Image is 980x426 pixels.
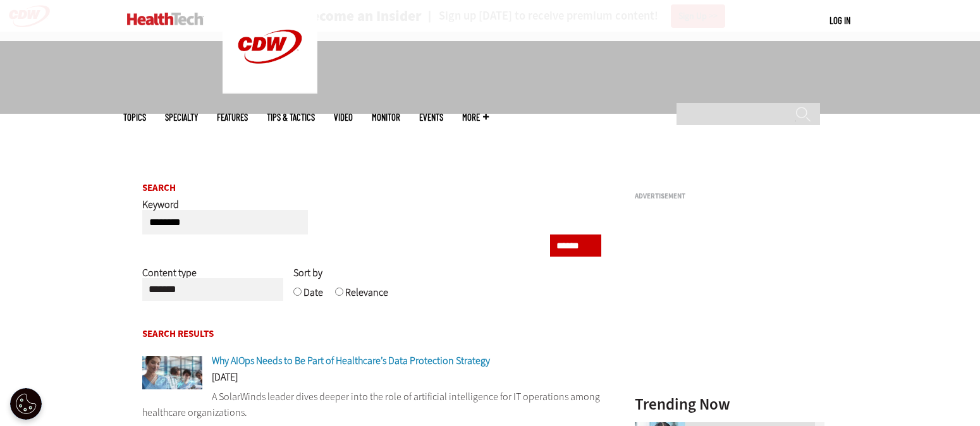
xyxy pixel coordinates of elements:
label: Keyword [142,198,179,221]
a: Events [419,113,443,122]
h2: Search Results [142,329,601,339]
a: CDW [223,83,317,97]
a: MonITor [372,113,400,122]
span: More [462,113,489,122]
button: Open Preferences [10,388,42,420]
span: Topics [123,113,146,122]
a: Tips & Tactics [267,113,315,122]
p: A SolarWinds leader dives deeper into the role of artificial intelligence for IT operations among... [142,389,601,421]
a: Why AIOps Needs to Be Part of Healthcare’s Data Protection Strategy [212,354,490,367]
iframe: advertisement [635,205,824,363]
div: User menu [830,14,850,27]
label: Content type [142,266,197,289]
div: [DATE] [142,372,601,389]
h2: Search [142,183,601,193]
a: Features [217,113,248,122]
img: Home [127,13,204,25]
a: Log in [830,15,850,26]
h3: Trending Now [635,396,824,412]
div: Cookie Settings [10,388,42,420]
a: Video [334,113,353,122]
img: Doctor using tablet in hospital [142,356,202,389]
span: Sort by [293,266,322,279]
h3: Advertisement [635,193,824,200]
label: Date [303,286,323,308]
label: Relevance [345,286,388,308]
span: Specialty [165,113,198,122]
